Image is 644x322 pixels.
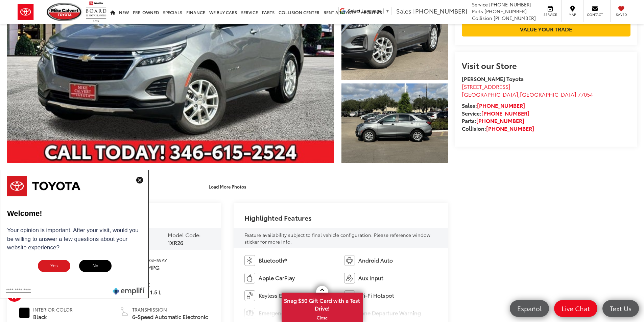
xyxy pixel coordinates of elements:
a: [PHONE_NUMBER] [486,124,534,132]
img: Bluetooth® [244,255,255,266]
span: Apple CarPlay [259,274,295,282]
span: Parts [472,8,483,15]
img: Keyless Entry [244,290,255,301]
strong: Service: [462,109,529,117]
span: Sales [396,6,411,15]
span: [GEOGRAPHIC_DATA] [520,90,576,98]
span: Feature availability subject to final vehicle configuration. Please reference window sticker for ... [244,231,430,245]
span: Saved [614,12,629,17]
span: Live Chat [558,304,593,313]
span: Contact [587,12,603,17]
img: Mike Calvert Toyota [47,3,82,21]
span: Black [33,313,73,321]
a: [PHONE_NUMBER] [476,117,524,124]
span: Service [472,1,488,8]
a: Expand Photo 3 [341,83,448,164]
span: #000000 [19,307,30,318]
span: , [462,90,593,98]
a: Value Your Trade [462,21,630,36]
span: ▼ [385,8,390,14]
span: Español [514,304,545,313]
span: 26/31 MPG [132,264,167,271]
span: Collision [472,15,492,21]
img: 2023 Chevrolet Equinox LT [340,82,449,164]
span: 77054 [578,90,593,98]
span: City/Highway [132,257,167,264]
span: Android Auto [358,256,393,264]
span: Bluetooth® [259,256,287,264]
span: 1XR26 [168,239,183,246]
img: Apple CarPlay [244,273,255,283]
span: Text Us [606,304,635,313]
span: [STREET_ADDRESS] [462,82,510,90]
strong: Parts: [462,117,524,124]
span: [PHONE_NUMBER] [484,8,527,15]
strong: [PERSON_NAME] Toyota [462,75,524,82]
span: Map [565,12,580,17]
span: Model Code: [168,231,201,239]
a: Español [510,300,549,317]
span: Snag $50 Gift Card with a Test Drive! [282,293,362,314]
a: Live Chat [554,300,597,317]
img: Aux Input [344,273,355,283]
button: Load More Photos [204,180,251,192]
span: [GEOGRAPHIC_DATA] [462,90,518,98]
span: [PHONE_NUMBER] [413,6,467,15]
span: Service [543,12,558,17]
a: [PHONE_NUMBER] [477,101,525,109]
span: Aux Input [358,274,383,282]
strong: Collision: [462,124,534,132]
a: [PHONE_NUMBER] [481,109,529,117]
strong: Sales: [462,101,525,109]
a: Text Us [602,300,639,317]
span: Transmission [132,306,210,313]
span: [PHONE_NUMBER] [494,15,536,21]
img: Android Auto [344,255,355,266]
h2: Visit our Store [462,61,630,70]
span: Interior Color [33,306,73,313]
span: [PHONE_NUMBER] [489,1,531,8]
h2: Highlighted Features [244,214,312,221]
a: [STREET_ADDRESS] [GEOGRAPHIC_DATA],[GEOGRAPHIC_DATA] 77054 [462,82,593,98]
